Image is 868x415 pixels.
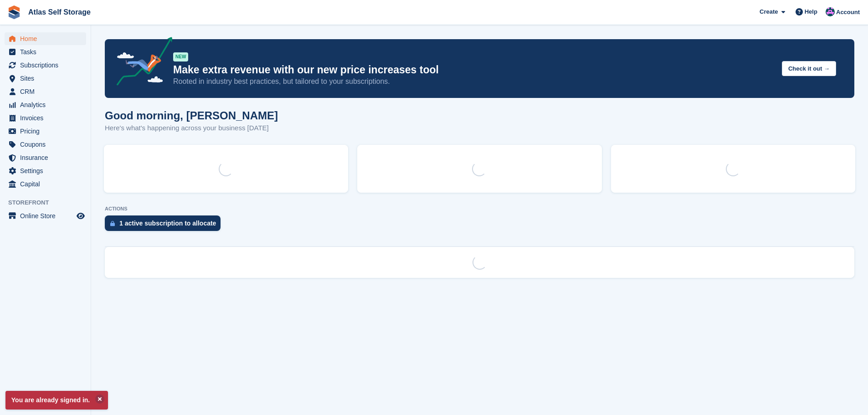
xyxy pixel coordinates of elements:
[5,391,108,410] p: You are already signed in.
[20,138,75,151] span: Coupons
[20,59,75,72] span: Subscriptions
[20,178,75,190] span: Capital
[105,109,278,122] h1: Good morning, [PERSON_NAME]
[20,98,75,111] span: Analytics
[5,125,86,138] a: menu
[105,206,854,212] p: ACTIONS
[760,7,778,16] span: Create
[109,37,173,89] img: price-adjustments-announcement-icon-8257ccfd72463d97f412b2fc003d46551f7dbcb40ab6d574587a9cd5c0d94...
[5,151,86,164] a: menu
[5,138,86,151] a: menu
[119,220,216,227] div: 1 active subscription to allocate
[5,210,86,222] a: menu
[20,72,75,85] span: Sites
[20,210,75,222] span: Online Store
[105,215,225,236] a: 1 active subscription to allocate
[20,32,75,45] span: Home
[5,98,86,111] a: menu
[173,52,188,61] div: NEW
[782,61,836,76] button: Check it out →
[826,7,835,16] img: Ryan Carroll
[5,72,86,85] a: menu
[8,198,91,207] span: Storefront
[5,178,86,190] a: menu
[173,77,775,87] p: Rooted in industry best practices, but tailored to your subscriptions.
[7,5,21,19] img: stora-icon-8386f47178a22dfd0bd8f6a31ec36ba5ce8667c1dd55bd0f319d3a0aa187defe.svg
[5,85,86,98] a: menu
[173,63,775,77] p: Make extra revenue with our new price increases tool
[5,59,86,72] a: menu
[20,112,75,124] span: Invoices
[110,220,115,226] img: active_subscription_to_allocate_icon-d502201f5373d7db506a760aba3b589e785aa758c864c3986d89f69b8ff3...
[5,32,86,45] a: menu
[5,112,86,124] a: menu
[20,125,75,138] span: Pricing
[105,123,278,133] p: Here's what's happening across your business [DATE]
[20,46,75,58] span: Tasks
[75,210,86,221] a: Preview store
[5,46,86,58] a: menu
[20,164,75,177] span: Settings
[20,85,75,98] span: CRM
[5,164,86,177] a: menu
[836,8,860,17] span: Account
[805,7,817,16] span: Help
[25,5,94,20] a: Atlas Self Storage
[20,151,75,164] span: Insurance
